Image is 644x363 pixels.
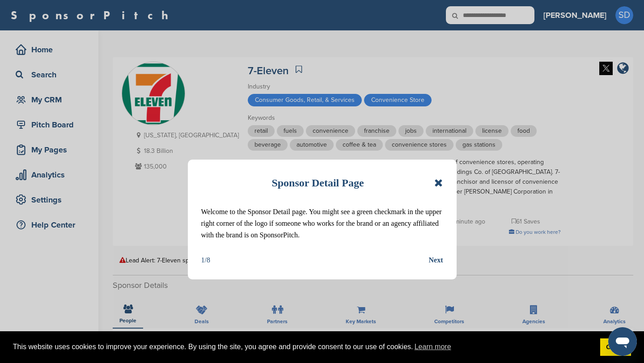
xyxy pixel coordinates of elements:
[201,206,443,241] p: Welcome to the Sponsor Detail page. You might see a green checkmark in the upper right corner of ...
[271,173,364,193] h1: Sponsor Detail Page
[201,254,210,266] div: 1/8
[600,338,631,356] a: dismiss cookie message
[413,340,453,354] a: learn more about cookies
[13,340,593,354] span: This website uses cookies to improve your experience. By using the site, you agree and provide co...
[608,327,637,356] iframe: Button to launch messaging window
[429,254,443,266] button: Next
